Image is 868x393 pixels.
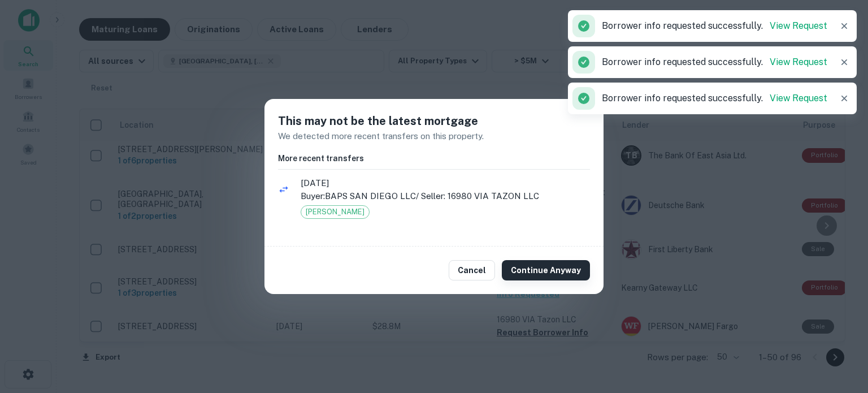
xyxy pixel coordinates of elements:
p: Borrower info requested successfully. [602,92,827,105]
iframe: Chat Widget [811,303,868,357]
a: View Request [770,57,827,67]
p: Borrower info requested successfully. [602,19,827,33]
a: View Request [770,20,827,31]
span: [DATE] [301,176,590,190]
div: Grant Deed [301,205,370,219]
span: [PERSON_NAME] [301,206,369,218]
h5: This may not be the latest mortgage [278,113,590,129]
p: Borrower info requested successfully. [602,55,827,69]
button: Continue Anyway [502,260,590,280]
p: We detected more recent transfers on this property. [278,129,590,143]
p: Buyer: BAPS SAN DIEGO LLC / Seller: 16980 VIA TAZON LLC [301,189,590,203]
h6: More recent transfers [278,152,590,165]
a: View Request [770,93,827,103]
button: Cancel [449,260,495,280]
